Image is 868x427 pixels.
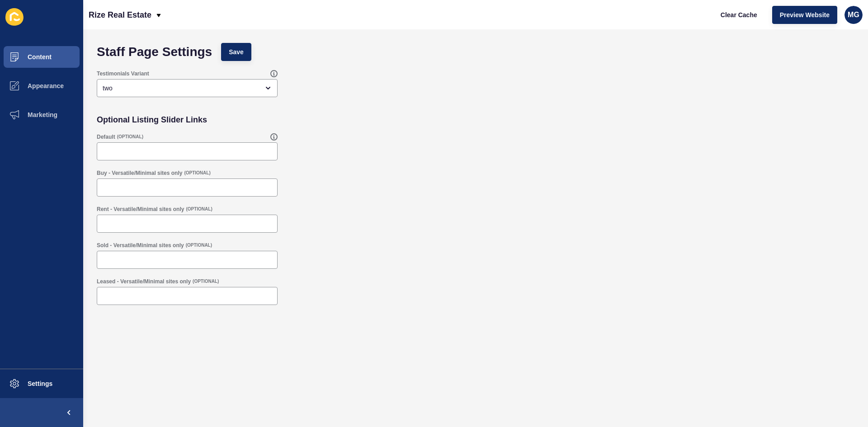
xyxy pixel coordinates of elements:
span: Save [229,47,244,56]
label: Sold - Versatile/Minimal sites only [97,242,184,249]
label: Testimonials Variant [97,70,149,77]
div: open menu [97,79,278,97]
span: (OPTIONAL) [193,278,219,285]
span: Preview Website [780,10,830,19]
span: (OPTIONAL) [186,206,212,212]
h2: Optional Listing Slider Links [97,115,207,124]
span: (OPTIONAL) [117,134,143,140]
span: Clear Cache [721,10,757,19]
span: (OPTIONAL) [184,170,210,176]
label: Leased - Versatile/Minimal sites only [97,278,191,285]
p: Rize Real Estate [89,4,151,26]
label: Rent - Versatile/Minimal sites only [97,206,184,213]
label: Default [97,133,115,141]
span: MG [848,10,859,19]
span: (OPTIONAL) [186,242,212,249]
label: Buy - Versatile/Minimal sites only [97,169,182,177]
button: Clear Cache [713,6,765,24]
h1: Staff Page Settings [97,47,212,56]
button: Preview Website [772,6,837,24]
button: Save [221,43,251,61]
